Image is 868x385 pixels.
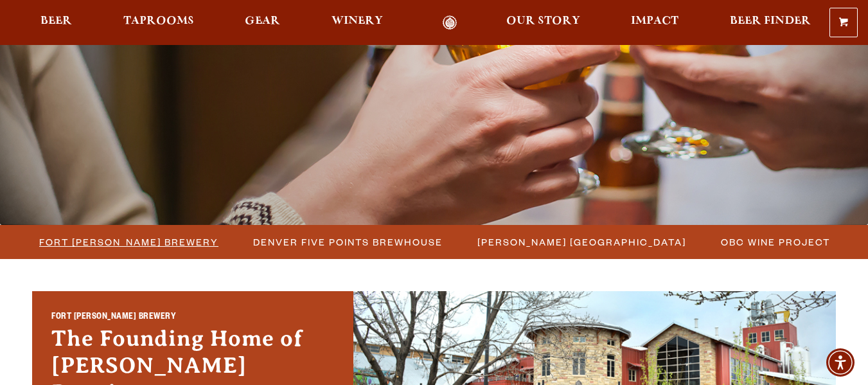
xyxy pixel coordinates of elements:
[332,16,383,26] span: Winery
[31,233,225,251] a: Fort [PERSON_NAME] Brewery
[477,233,686,251] span: [PERSON_NAME] [GEOGRAPHIC_DATA]
[722,15,819,30] a: Beer Finder
[826,348,855,377] div: Accessibility Menu
[323,15,391,30] a: Winery
[713,233,837,251] a: OBC Wine Project
[236,15,288,30] a: Gear
[115,15,202,30] a: Taprooms
[39,233,218,251] span: Fort [PERSON_NAME] Brewery
[253,233,443,251] span: Denver Five Points Brewhouse
[730,16,811,26] span: Beer Finder
[470,233,693,251] a: [PERSON_NAME] [GEOGRAPHIC_DATA]
[40,16,72,26] span: Beer
[631,16,678,26] span: Impact
[51,311,334,326] h2: Fort [PERSON_NAME] Brewery
[245,16,280,26] span: Gear
[498,15,589,30] a: Our Story
[426,15,474,30] a: Odell Home
[721,233,830,251] span: OBC Wine Project
[32,15,80,30] a: Beer
[245,233,449,251] a: Denver Five Points Brewhouse
[506,16,580,26] span: Our Story
[623,15,687,30] a: Impact
[123,16,194,26] span: Taprooms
